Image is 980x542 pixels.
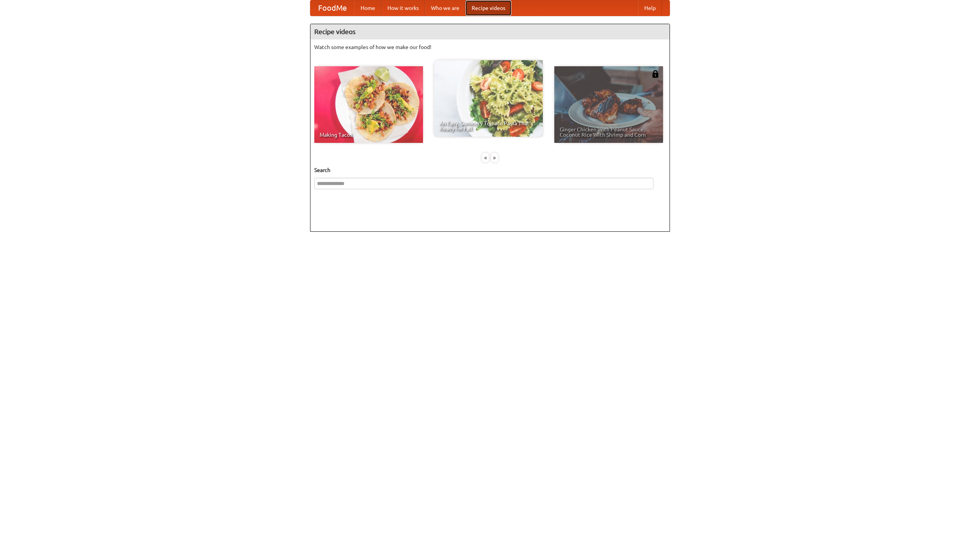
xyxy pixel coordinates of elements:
a: How it works [381,0,425,16]
img: 483408.png [652,70,659,78]
h5: Search [314,166,666,174]
div: » [491,153,498,162]
a: Recipe videos [465,0,511,16]
a: An Easy, Summery Tomato Pasta That's Ready for Fall [434,60,543,137]
p: Watch some examples of how we make our food! [314,43,666,51]
h4: Recipe videos [310,24,670,39]
span: Making Tacos [320,132,418,138]
div: « [482,153,489,162]
a: Home [354,0,381,16]
span: An Easy, Summery Tomato Pasta That's Ready for Fall [439,121,537,131]
a: Help [638,0,662,16]
a: Making Tacos [314,66,423,143]
a: FoodMe [310,0,354,16]
a: Who we are [425,0,465,16]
